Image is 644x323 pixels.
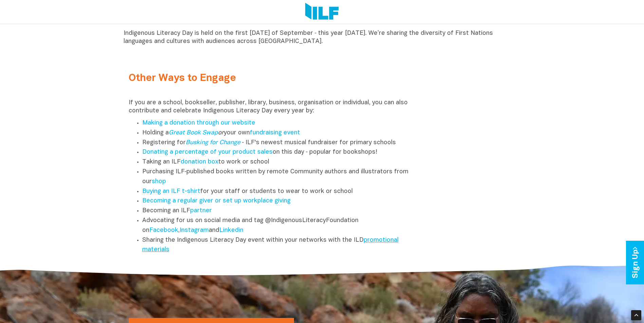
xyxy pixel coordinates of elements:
a: donation box [181,159,218,165]
li: Becoming an ILF [142,206,417,216]
p: If you are a school, bookseller, publisher, library, business, organisation or individual, you ca... [129,99,417,115]
a: Buying an ILF t-shirt [142,189,200,194]
a: Making a donation through our website [142,120,255,126]
img: Logo [305,3,339,21]
li: Registering for ‑ ILF's newest musical fundraiser for primary schools [142,138,417,148]
li: for your staff or students to wear to work or school [142,187,417,197]
a: Great Book Swap [169,130,218,136]
p: Indigenous Literacy Day is held on the first [DATE] of September ‑ this year [DATE]. We’re sharin... [124,29,521,46]
a: Instagram [180,228,209,233]
li: on this day ‑ popular for bookshops! [142,148,417,157]
a: fundraising event [250,130,300,136]
li: Advocating for us on social media and tag @IndigenousLiteracyFoundation on , and [142,216,417,236]
li: Holding a your own [142,128,417,138]
em: or [169,130,224,136]
a: Facebook [149,228,178,233]
li: Taking an ILF to work or school [142,157,417,167]
li: Sharing the Indigenous Literacy Day event within your networks with the ILD [142,236,417,255]
div: Scroll Back to Top [631,310,641,320]
a: Donating a percentage of your product sales [142,149,273,155]
a: partner [190,208,212,214]
h2: Other Ways to Engage [129,73,417,84]
a: Linkedin [219,228,243,233]
a: Becoming a regular giver or set up workplace giving [142,198,291,204]
a: Busking for Change [186,140,240,146]
li: Purchasing ILF‑published books written by remote Community authors and illustrators from our [142,167,417,187]
a: shop [152,179,166,185]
